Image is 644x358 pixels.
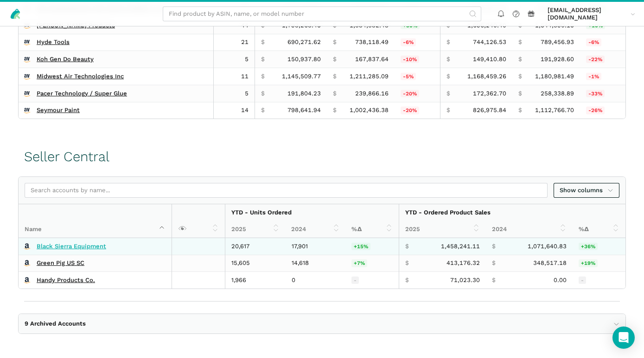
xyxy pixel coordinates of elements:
[541,56,574,63] span: 191,928.60
[518,38,522,46] span: $
[612,327,635,349] div: Open Intercom Messenger
[401,90,419,97] span: -20%
[541,90,574,97] span: 258,338.89
[573,238,625,255] td: 36.08%
[231,209,292,216] strong: YTD - Units Ordered
[528,243,567,250] span: 1,071,640.83
[395,51,440,68] td: -10.07%
[37,276,95,284] a: Handy Products Co.
[473,56,506,63] span: 149,410.80
[518,107,522,114] span: $
[533,259,567,267] span: 348,517.18
[287,38,321,46] span: 690,271.62
[579,243,598,250] span: +36%
[261,107,265,114] span: $
[24,149,109,164] h1: Seller Central
[441,243,480,250] span: 1,458,241.11
[405,259,409,267] span: $
[395,85,440,102] td: -20.04%
[586,90,605,97] span: -33%
[573,272,625,289] td: -
[446,107,450,114] span: $
[351,259,367,267] span: +7%
[573,255,625,272] td: 18.55%
[548,6,627,22] span: [EMAIL_ADDRESS][DOMAIN_NAME]
[261,38,265,46] span: $
[518,73,522,80] span: $
[213,51,255,68] td: 5
[225,272,286,289] td: 1,966
[518,90,522,97] span: $
[37,73,124,80] a: Midwest Air Technologies Inc
[560,186,613,195] span: Show columns
[287,107,321,114] span: 798,641.94
[225,221,286,238] th: 2025: activate to sort column ascending
[261,56,265,63] span: $
[580,51,625,68] td: -22.15%
[446,38,450,46] span: $
[37,56,94,63] a: Koh Gen Do Beauty
[399,221,486,238] th: 2025: activate to sort column ascending
[580,34,625,51] td: -5.74%
[395,34,440,51] td: -6.48%
[286,238,346,255] td: 17,901
[333,38,337,46] span: $
[446,56,450,63] span: $
[355,90,389,97] span: 239,866.16
[333,107,337,114] span: $
[345,255,399,272] td: 6.75%
[350,107,389,114] span: 1,002,436.38
[586,107,605,114] span: -26%
[580,102,625,119] td: -25.68%
[213,85,255,102] td: 5
[450,276,480,284] span: 71,023.30
[355,56,389,63] span: 167,837.64
[573,221,625,238] th: %Δ: activate to sort column ascending
[351,276,359,284] span: -
[333,90,337,97] span: $
[37,107,80,114] a: Seymour Paint
[446,73,450,80] span: $
[554,183,619,198] a: Show columns
[282,73,321,80] span: 1,145,509.77
[261,73,265,80] span: $
[225,238,286,255] td: 20,617
[19,204,172,238] th: Name : activate to sort column descending
[172,204,225,238] th: : activate to sort column ascending
[405,276,409,284] span: $
[586,56,605,63] span: -22%
[345,238,399,255] td: 15.17%
[518,56,522,63] span: $
[333,56,337,63] span: $
[401,38,416,46] span: -6%
[545,5,638,23] a: [EMAIL_ADDRESS][DOMAIN_NAME]
[486,221,573,238] th: 2024: activate to sort column ascending
[285,221,345,238] th: 2024: activate to sort column ascending
[395,68,440,85] td: -5.43%
[473,107,506,114] span: 826,975.84
[287,56,321,63] span: 150,937.80
[395,102,440,119] td: -20.33%
[225,255,286,272] td: 15,605
[286,255,346,272] td: 14,618
[446,90,450,97] span: $
[492,276,496,284] span: $
[473,38,506,46] span: 744,126.53
[261,90,265,97] span: $
[286,272,346,289] td: 0
[37,38,70,46] a: Hyde Tools
[37,90,127,97] a: Pacer Technology / Super Glue
[37,243,106,250] a: Black Sierra Equipment
[401,73,416,80] span: -5%
[213,102,255,119] td: 14
[350,73,389,80] span: 1,211,285.09
[467,73,506,80] span: 1,168,459.26
[351,243,370,250] span: +15%
[586,38,601,46] span: -6%
[554,276,567,284] span: 0.00
[25,320,86,327] span: 9 Archived Accounts
[535,73,574,80] span: 1,180,981.49
[333,73,337,80] span: $
[580,85,625,102] td: -33.28%
[492,259,496,267] span: $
